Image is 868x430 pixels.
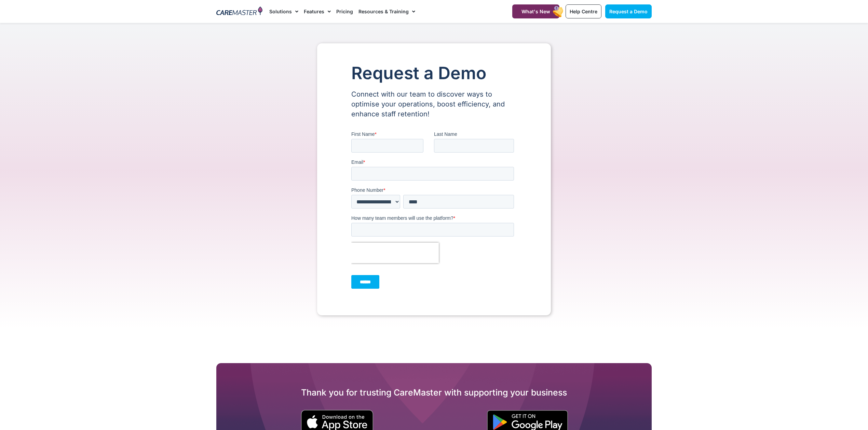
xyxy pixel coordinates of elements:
h1: Request a Demo [351,64,517,83]
a: Request a Demo [605,4,652,18]
a: What's New [512,4,559,18]
iframe: Form 0 [351,131,517,295]
span: Request a Demo [609,9,648,14]
span: What's New [521,9,550,14]
span: Help Centre [570,9,597,14]
img: CareMaster Logo [216,6,262,17]
h2: Thank you for trusting CareMaster with supporting your business [216,387,652,398]
a: Help Centre [566,4,601,18]
p: Connect with our team to discover ways to optimise your operations, boost efficiency, and enhance... [351,89,517,119]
